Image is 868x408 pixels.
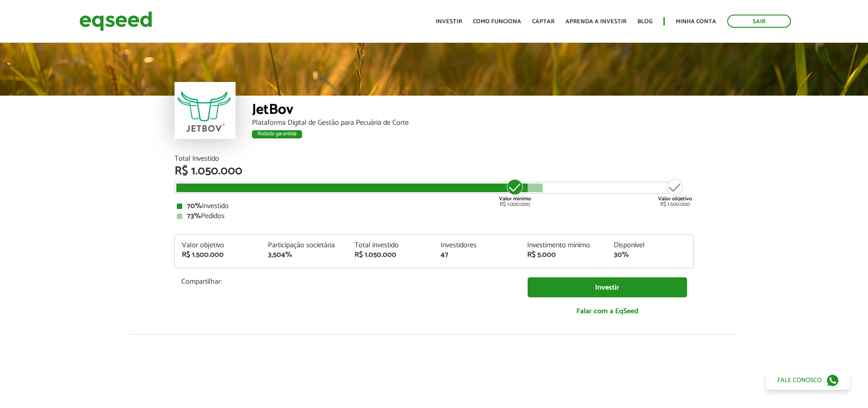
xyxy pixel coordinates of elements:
[175,165,694,177] div: R$ 1.050.000
[637,19,652,25] a: Blog
[441,242,514,249] div: Investidores
[532,19,555,25] a: Captar
[565,19,627,25] a: Aprenda a investir
[182,251,255,259] div: R$ 1.500.000
[498,178,532,207] div: R$ 1.000.000
[676,19,716,25] a: Minha conta
[614,242,687,249] div: Disponível
[181,277,514,286] p: Compartilhar:
[727,15,791,28] a: Sair
[182,242,255,249] div: Valor objetivo
[473,19,521,25] a: Como funciona
[252,130,302,138] div: Rodada garantida
[252,102,694,119] div: JetBov
[268,251,341,259] div: 3,504%
[177,203,692,210] div: Investido
[528,302,687,321] a: Falar com a EqSeed
[658,178,692,207] div: R$ 1.500.000
[187,200,202,212] strong: 70%
[441,251,514,259] div: 47
[354,242,427,249] div: Total investido
[252,119,694,127] div: Plataforma Digital de Gestão para Pecuária de Corte
[499,194,531,203] strong: Valor mínimo
[528,277,687,298] a: Investir
[177,213,692,220] div: Pedidos
[436,19,462,25] a: Investir
[354,251,427,259] div: R$ 1.050.000
[187,210,201,222] strong: 73%
[175,155,694,163] div: Total Investido
[527,242,600,249] div: Investimento mínimo
[527,251,600,259] div: R$ 5.000
[79,9,152,33] img: EqSeed
[766,371,850,390] a: Fale conosco
[268,242,341,249] div: Participação societária
[614,251,687,259] div: 30%
[658,194,692,203] strong: Valor objetivo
